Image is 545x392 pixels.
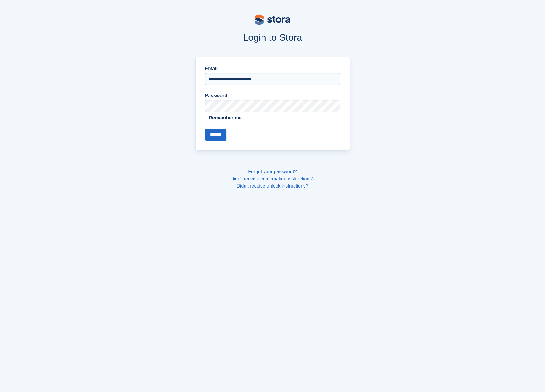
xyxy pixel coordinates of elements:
[205,114,340,122] label: Remember me
[255,14,290,25] img: stora-logo-53a41332b3708ae10de48c4981b4e9114cc0af31d8433b30ea865607fb682f29.svg
[231,176,314,181] a: Didn't receive confirmation instructions?
[237,183,308,188] a: Didn't receive unlock instructions?
[205,65,340,72] label: Email
[205,116,209,119] input: Remember me
[248,169,297,174] a: Forgot your password?
[205,92,340,99] label: Password
[82,32,463,43] h1: Login to Stora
